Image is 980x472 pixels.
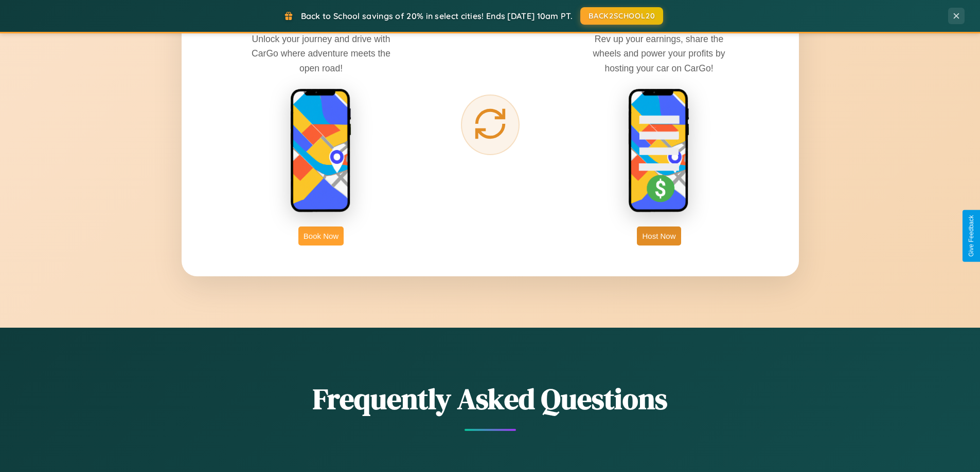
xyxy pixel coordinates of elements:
img: host phone [628,88,690,214]
p: Unlock your journey and drive with CarGo where adventure meets the open road! [244,32,398,75]
p: Rev up your earnings, share the wheels and power your profits by hosting your car on CarGo! [582,32,736,75]
button: BACK2SCHOOL20 [580,7,663,25]
button: Host Now [637,226,681,246]
h2: Frequently Asked Questions [182,379,799,419]
span: Back to School savings of 20% in select cities! Ends [DATE] 10am PT. [301,11,573,21]
img: rent phone [290,88,352,214]
button: Book Now [298,226,344,246]
div: Give Feedback [968,215,975,257]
